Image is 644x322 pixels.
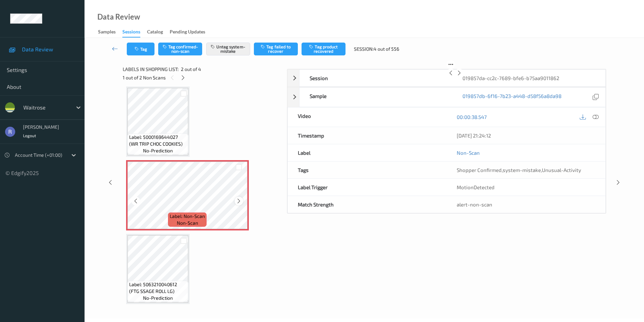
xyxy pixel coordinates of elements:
[288,144,447,161] div: Label
[452,70,605,86] div: 019857da-cc2c-7689-bfe6-b75aa9011862
[122,28,140,38] div: Sessions
[300,88,452,107] div: Sample
[147,27,170,37] a: Catalog
[374,46,399,52] span: 4 out of 556
[97,14,140,20] div: Data Review
[127,43,154,55] button: Tag
[457,167,581,173] span: , ,
[170,27,212,37] a: Pending Updates
[288,196,447,213] div: Match Strength
[143,147,173,154] span: no-prediction
[170,28,205,37] div: Pending Updates
[147,28,163,37] div: Catalog
[288,127,447,144] div: Timestamp
[288,107,447,127] div: Video
[122,27,147,38] a: Sessions
[287,69,606,87] div: Session019857da-cc2c-7689-bfe6-b75aa9011862
[177,220,198,226] span: non-scan
[181,66,201,73] span: 2 out of 4
[129,281,187,295] span: Label: 5063210040612 (FTG SSAGE ROLL LG)
[98,28,116,37] div: Samples
[457,167,502,173] span: Shopper Confirmed
[542,167,581,173] span: Unusual-Activity
[129,134,187,147] span: Label: 5000169644027 (WR TRIP CHOC COOKIES)
[302,43,345,55] button: Tag product recovered
[300,70,452,86] div: Session
[457,132,595,139] div: [DATE] 21:24:12
[254,43,298,55] button: Tag failed to recover
[123,73,282,82] div: 1 out of 2 Non Scans
[457,149,480,156] a: Non-Scan
[288,179,447,196] div: Label Trigger
[503,167,541,173] span: system-mistake
[447,179,605,196] div: MotionDetected
[170,213,205,220] span: Label: Non-Scan
[158,43,202,55] button: Tag confirmed-non-scan
[288,162,447,178] div: Tags
[457,201,595,208] div: alert-non-scan
[287,87,606,107] div: Sample019857db-6f16-7b23-a448-d58f56a8da98
[123,66,178,73] span: Labels in shopping list:
[354,46,374,52] span: Session:
[143,295,173,301] span: no-prediction
[206,43,250,55] button: Untag system-mistake
[457,114,487,120] a: 00:00:38.547
[462,93,562,102] a: 019857db-6f16-7b23-a448-d58f56a8da98
[98,27,122,37] a: Samples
